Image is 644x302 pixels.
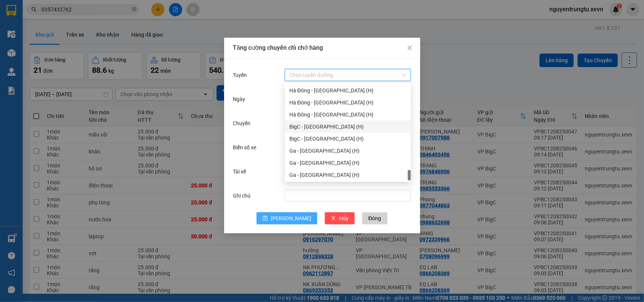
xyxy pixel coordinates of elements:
[289,86,406,95] div: Hà Đông - [GEOGRAPHIC_DATA] (H)
[289,147,406,155] div: Ga - [GEOGRAPHIC_DATA] (H)
[289,98,406,107] div: Hà Đông - [GEOGRAPHIC_DATA] (H)
[285,190,411,202] input: Ghi chú
[71,28,315,37] li: Hotline: 19001155
[285,97,411,109] div: Hà Đông - Nam Định (H)
[233,169,250,175] label: Tài xế
[285,121,411,133] div: BigC - Nam Định (H)
[289,110,406,119] div: Hà Đông - [GEOGRAPHIC_DATA] (H)
[9,9,47,47] img: logo.jpg
[331,216,336,222] span: close
[339,214,349,222] span: Hủy
[285,145,411,157] div: Ga - Thái Bình (H)
[362,212,387,224] button: Đóng
[233,120,255,126] label: Chuyến
[285,109,411,121] div: Hà Đông - Ninh Bình (H)
[368,214,381,222] span: Đóng
[257,212,317,224] button: save[PERSON_NAME]
[9,55,72,67] b: GỬI : VP BigC
[285,157,411,169] div: Ga - Nam Định (H)
[233,144,260,150] label: Biển số xe
[71,18,315,28] li: Số 10 ngõ 15 Ngọc Hồi, Q.[PERSON_NAME], [GEOGRAPHIC_DATA]
[233,96,249,102] label: Ngày
[289,135,406,143] div: BigC - [GEOGRAPHIC_DATA] (H)
[285,169,411,181] div: Ga - Ninh Bình (H)
[285,133,411,145] div: BigC - Ninh Bình (H)
[233,72,251,78] label: Tuyến
[263,216,268,222] span: save
[289,123,406,131] div: BigC - [GEOGRAPHIC_DATA] (H)
[233,193,255,199] label: Ghi chú
[289,171,406,179] div: Ga - [GEOGRAPHIC_DATA] (H)
[233,44,411,52] div: Tăng cường chuyến chỉ chở hàng
[407,45,413,51] span: close
[271,214,311,222] span: [PERSON_NAME]
[285,84,411,97] div: Hà Đông - Thái Bình (H)
[289,159,406,167] div: Ga - [GEOGRAPHIC_DATA] (H)
[399,38,420,59] button: Close
[325,212,355,224] button: closeHủy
